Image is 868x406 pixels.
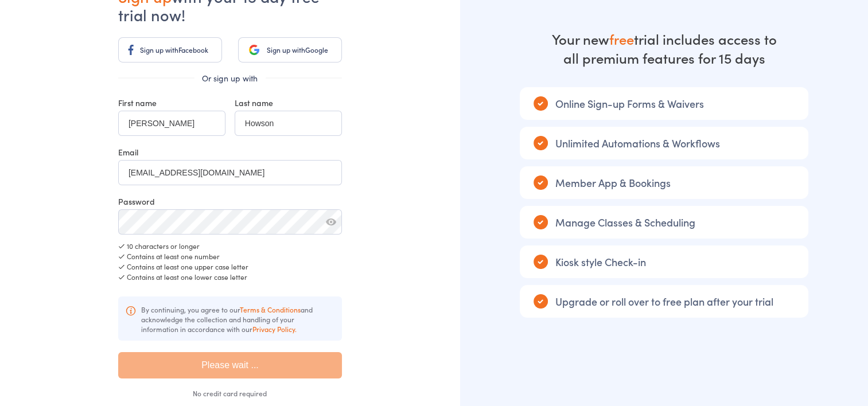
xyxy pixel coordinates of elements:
[118,160,342,185] input: Your business email
[118,111,225,136] input: First name
[520,87,808,120] div: Online Sign-up Forms & Waivers
[118,390,342,397] div: No credit card required
[520,166,808,199] div: Member App & Bookings
[118,196,342,207] div: Password
[609,29,633,48] strong: free
[520,245,808,278] div: Kiosk style Check-in
[235,97,342,108] div: Last name
[240,304,301,314] a: Terms & Conditions
[118,352,342,378] input: Please wait ...
[118,272,342,282] div: Contains at least one lower case letter
[118,251,342,261] div: Contains at least one number
[520,285,808,318] div: Upgrade or roll over to free plan after your trial
[118,296,342,341] div: By continuing, you agree to our and acknowledge the collection and handling of your information i...
[118,261,342,272] div: Contains at least one upper case letter
[238,37,342,63] a: Sign up withGoogle
[252,324,297,334] a: Privacy Policy.
[140,45,178,54] span: Sign up with
[118,97,225,108] div: First name
[520,206,808,239] div: Manage Classes & Scheduling
[118,37,222,63] a: Sign up withFacebook
[520,127,808,159] div: Unlimited Automations & Workflows
[549,29,779,67] div: Your new trial includes access to all premium features for 15 days
[118,72,342,84] div: Or sign up with
[118,241,342,251] div: 10 characters or longer
[267,45,305,54] span: Sign up with
[235,111,342,136] input: Last name
[118,146,342,158] div: Email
